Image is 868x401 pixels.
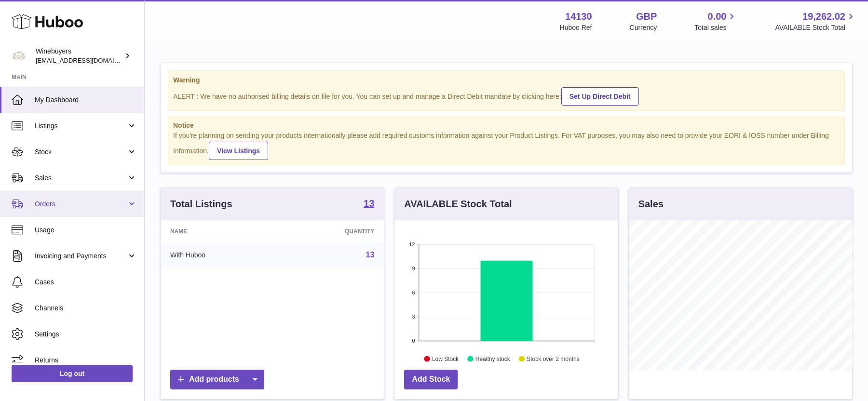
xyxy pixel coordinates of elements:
[432,356,459,362] text: Low Stock
[36,56,142,64] span: [EMAIL_ADDRESS][DOMAIN_NAME]
[173,131,840,160] div: If you're planning on sending your products internationally please add required customs informati...
[412,290,415,295] text: 6
[173,76,840,85] strong: Warning
[412,266,415,271] text: 9
[12,365,133,382] a: Log out
[173,121,840,130] strong: Notice
[173,86,840,106] div: ALERT : We have no authorised billing details on file for you. You can set up and manage a Direct...
[412,314,415,320] text: 3
[36,47,122,65] div: Winebuyers
[409,241,415,247] text: 12
[560,23,592,32] div: Huboo Ref
[630,23,657,32] div: Currency
[209,142,268,160] a: View Listings
[404,370,458,389] a: Add Stock
[35,147,127,157] span: Stock
[364,199,374,210] a: 13
[694,23,737,32] span: Total sales
[170,370,264,389] a: Add products
[366,251,375,259] a: 13
[565,10,592,23] strong: 14130
[694,10,737,32] a: 0.00 Total sales
[527,356,580,362] text: Stock over 2 months
[636,10,657,23] strong: GBP
[35,226,137,235] span: Usage
[412,338,415,344] text: 0
[161,220,278,242] th: Name
[161,242,278,267] td: With Huboo
[35,356,137,365] span: Returns
[170,198,232,211] h3: Total Listings
[35,121,127,131] span: Listings
[35,95,137,105] span: My Dashboard
[12,49,26,63] img: ben@winebuyers.com
[404,198,512,211] h3: AVAILABLE Stock Total
[35,174,127,183] span: Sales
[278,220,384,242] th: Quantity
[35,252,127,261] span: Invoicing and Payments
[475,356,511,362] text: Healthy stock
[638,198,664,211] h3: Sales
[35,304,137,313] span: Channels
[364,199,374,208] strong: 13
[708,10,727,23] span: 0.00
[802,10,845,23] span: 19,262.02
[775,23,856,32] span: AVAILABLE Stock Total
[775,10,856,32] a: 19,262.02 AVAILABLE Stock Total
[561,87,639,106] a: Set Up Direct Debit
[35,200,127,209] span: Orders
[35,330,137,339] span: Settings
[35,278,137,287] span: Cases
